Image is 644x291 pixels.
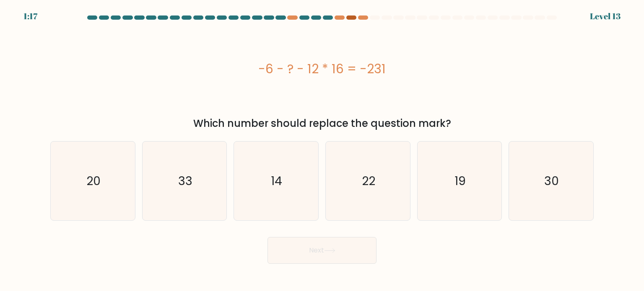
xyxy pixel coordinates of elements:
[23,10,37,23] div: 1:17
[55,116,589,131] div: Which number should replace the question mark?
[590,10,621,23] div: Level 13
[178,172,192,189] text: 33
[545,172,559,189] text: 30
[267,237,377,264] button: Next
[86,172,101,189] text: 20
[454,172,466,189] text: 19
[362,172,375,189] text: 22
[50,59,594,78] div: -6 - ? - 12 * 16 = -231
[271,172,283,189] text: 14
